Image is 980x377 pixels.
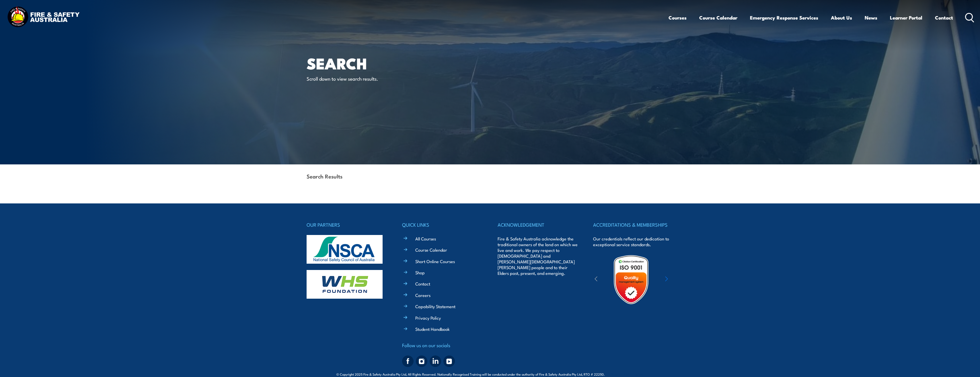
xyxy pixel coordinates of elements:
a: Student Handbook [415,326,450,332]
h4: Follow us on our socials [402,341,482,349]
img: Untitled design (19) [606,254,656,305]
a: Careers [415,292,430,298]
a: KND Digital [624,371,644,377]
h1: Search [307,56,448,70]
strong: Search Results [307,172,342,180]
a: Course Calendar [699,10,737,25]
a: Course Calendar [415,247,447,253]
h4: ACCREDITATIONS & MEMBERSHIPS [593,221,673,229]
a: Emergency Response Services [750,10,818,25]
h4: QUICK LINKS [402,221,482,229]
img: nsca-logo-footer [307,235,383,264]
a: News [865,10,877,25]
span: © Copyright 2025 Fire & Safety Australia Pty Ltd, All Rights Reserved. Nationally Recognised Trai... [336,371,644,377]
p: Our credentials reflect our dedication to exceptional service standards. [593,236,673,247]
a: All Courses [415,236,436,242]
p: Scroll down to view search results. [307,75,411,82]
a: Contact [415,281,430,287]
a: Short Online Courses [415,258,455,264]
a: Courses [669,10,687,25]
h4: ACKNOWLEDGEMENT [498,221,578,229]
p: Fire & Safety Australia acknowledge the traditional owners of the land on which we live and work.... [498,236,578,276]
img: whs-logo-footer [307,270,383,299]
img: ewpa-logo [656,270,706,289]
span: Site: [611,372,644,376]
a: Contact [935,10,953,25]
a: Shop [415,269,425,275]
h4: OUR PARTNERS [307,221,387,229]
a: About Us [831,10,852,25]
a: Capability Statement [415,303,455,309]
a: Learner Portal [890,10,922,25]
a: Privacy Policy [415,315,441,321]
